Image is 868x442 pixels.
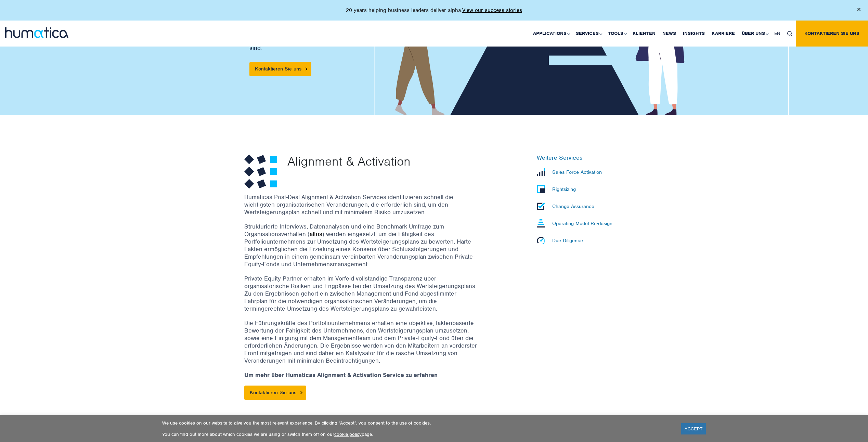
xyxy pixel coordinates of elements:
[787,31,792,36] img: search_icon
[537,185,545,193] img: Rightsizing
[774,30,780,36] span: EN
[708,21,738,47] a: Karriere
[244,275,477,312] p: Private Equity-Partner erhalten im Vorfeld vollständige Transparenz über organisatorische Risiken...
[334,431,362,437] a: cookie policy
[244,371,438,379] strong: Um mehr über Humaticas Alignment & Activation Service zu erfahren
[629,21,659,47] a: Klienten
[310,230,322,238] a: altus
[552,220,612,226] p: Operating Model Re-design
[552,237,583,244] p: Due Diligence
[537,154,624,162] h6: Weitere Services
[738,21,771,47] a: Über uns
[5,27,68,38] img: logo
[530,21,572,47] a: Applications
[537,203,545,210] img: Change Assurance
[537,237,545,244] img: Due Diligence
[552,186,576,192] p: Rightsizing
[162,431,673,437] p: You can find out more about which cookies we are using or switch them off on our page.
[462,7,522,14] a: View our success stories
[537,219,545,227] img: Operating Model Re-design
[244,386,306,400] a: Kontaktieren Sie uns
[244,223,477,268] p: Strukturierte Interviews, Datenanalysen und eine Benchmark-Umfrage zum Organisationsverhalten ( )...
[162,420,673,426] p: We use cookies on our website to give you the most relevant experience. By clicking “Accept”, you...
[552,203,594,209] p: Change Assurance
[287,154,494,168] p: Alignment & Activation
[306,67,308,70] img: arrowicon
[796,21,868,47] a: Kontaktieren Sie uns
[681,423,706,434] a: ACCEPT
[244,319,477,364] p: Die Führungskräfte des Portfoliounternehmens erhalten eine objektive, faktenbasierte Bewertung de...
[771,21,784,47] a: EN
[537,168,545,176] img: Sales Force Activation
[244,154,277,189] img: Alignment & Activation
[679,21,708,47] a: Insights
[605,21,629,47] a: Tools
[249,62,311,76] a: Kontaktieren Sie uns
[659,21,679,47] a: News
[572,21,605,47] a: Services
[300,391,302,394] img: arrowicon
[346,7,522,14] p: 20 years helping business leaders deliver alpha.
[244,193,477,216] p: Humaticas Post-Deal Alignment & Activation Services identifizieren schnell die wichtigsten organi...
[552,169,602,175] p: Sales Force Activation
